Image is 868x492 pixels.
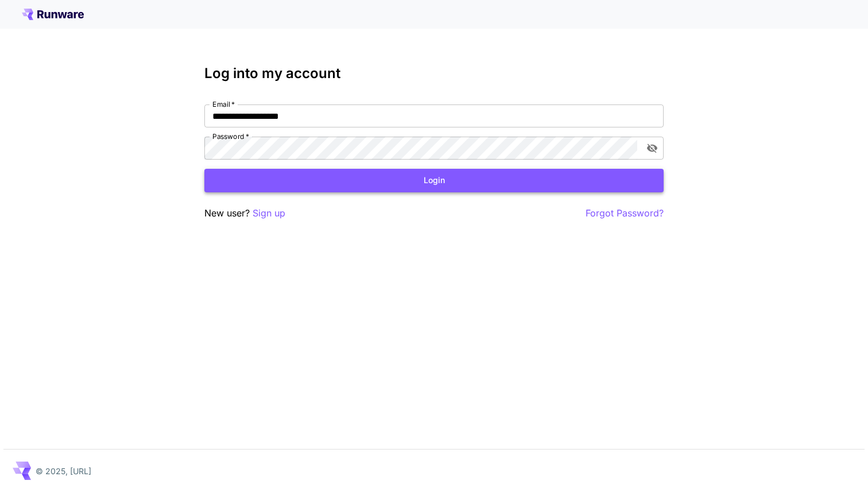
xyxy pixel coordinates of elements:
[586,206,664,220] button: Forgot Password?
[36,465,91,477] p: © 2025, [URL]
[212,99,235,109] label: Email
[204,206,285,220] p: New user?
[204,169,664,192] button: Login
[204,65,664,82] h3: Log into my account
[253,206,285,220] button: Sign up
[212,131,249,141] label: Password
[642,138,662,158] button: toggle password visibility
